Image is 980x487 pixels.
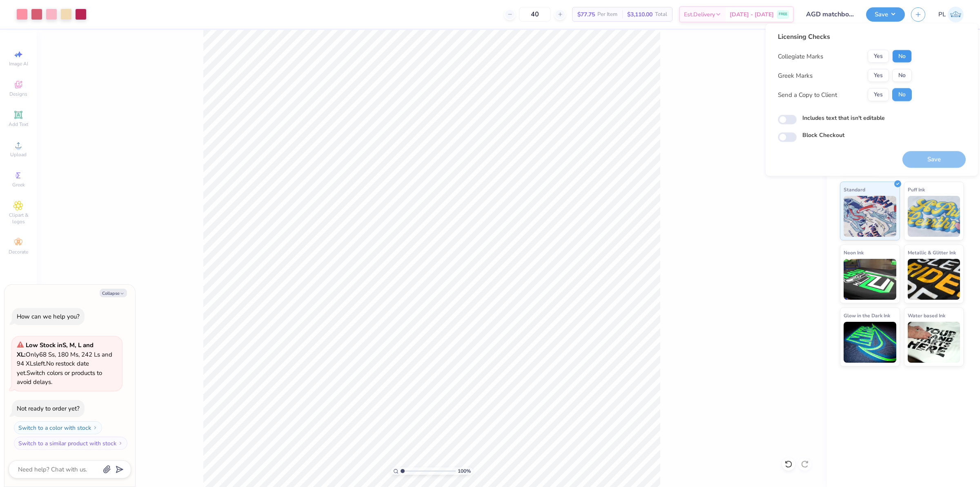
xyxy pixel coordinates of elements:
[844,259,896,300] img: Neon Ink
[4,212,33,225] span: Clipart & logos
[908,259,960,300] img: Metallic & Glitter Ink
[12,182,25,188] span: Greek
[17,312,80,321] div: How can we help you?
[627,10,653,19] span: $3,110.00
[577,10,595,19] span: $77.75
[938,7,964,22] a: PL
[17,341,94,359] strong: Low Stock in S, M, L and XL :
[9,91,27,97] span: Designs
[868,50,889,63] button: Yes
[9,121,28,128] span: Add Text
[118,441,123,446] img: Switch to a similar product with stock
[844,311,890,320] span: Glow in the Dark Ink
[100,289,127,297] button: Collapse
[868,69,889,82] button: Yes
[892,88,912,101] button: No
[892,50,912,63] button: No
[597,10,617,19] span: Per Item
[844,196,896,237] img: Standard
[93,425,98,430] img: Switch to a color with stock
[908,196,960,237] img: Puff Ink
[866,7,905,22] button: Save
[802,131,844,139] label: Block Checkout
[519,7,551,22] input: – –
[779,11,787,17] span: FREE
[844,322,896,363] img: Glow in the Dark Ink
[778,71,813,80] div: Greek Marks
[800,6,860,22] input: Untitled Design
[908,185,925,194] span: Puff Ink
[802,114,885,122] label: Includes text that isn't editable
[908,248,956,257] span: Metallic & Glitter Ink
[908,322,960,363] img: Water based Ink
[778,32,912,42] div: Licensing Checks
[892,69,912,82] button: No
[458,467,471,475] span: 100 %
[948,7,964,22] img: Pamela Lois Reyes
[9,249,28,255] span: Decorate
[17,359,89,377] span: No restock date yet.
[908,311,945,320] span: Water based Ink
[778,90,837,99] div: Send a Copy to Client
[9,61,28,67] span: Image AI
[17,404,80,413] div: Not ready to order yet?
[730,10,774,19] span: [DATE] - [DATE]
[684,10,715,19] span: Est. Delivery
[17,341,112,386] span: Only 68 Ss, 180 Ms, 242 Ls and 94 XLs left. Switch colors or products to avoid delays.
[844,248,864,257] span: Neon Ink
[14,437,127,450] button: Switch to a similar product with stock
[868,88,889,101] button: Yes
[778,52,823,61] div: Collegiate Marks
[14,421,102,434] button: Switch to a color with stock
[938,10,946,19] span: PL
[655,10,667,19] span: Total
[10,151,27,158] span: Upload
[844,185,865,194] span: Standard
